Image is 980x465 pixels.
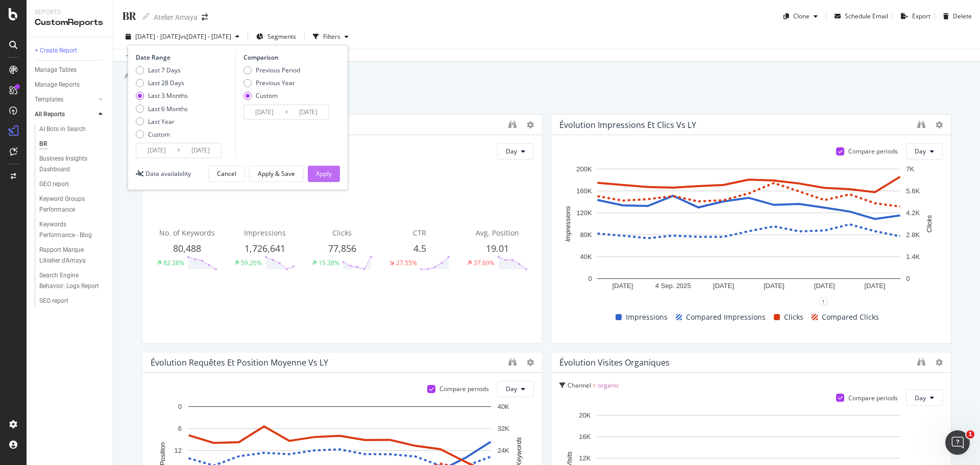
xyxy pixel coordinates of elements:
input: End Date [288,105,329,119]
button: Apply & Save [249,166,304,182]
div: Last 28 Days [136,79,188,87]
input: Start Date [244,105,285,119]
span: 77,856 [328,242,356,254]
span: Compared Impressions [686,311,766,323]
button: Day [906,390,943,406]
div: CustomReports [35,17,105,29]
div: Last 3 Months [136,91,188,100]
text: 20K [579,411,591,419]
a: BR [39,139,106,149]
span: 80,488 [173,242,201,254]
div: 27.55% [396,259,417,267]
div: arrow-right-arrow-left [202,14,208,21]
span: vs [DATE] - [DATE] [180,32,231,41]
div: BR [121,8,136,24]
div: binoculars [917,358,925,366]
div: All - N° mots-clés / Clics / Impr / Avg P / CTRDayNo. of Keywords80,48882.38%Impressions1,726,641... [142,114,543,344]
button: [DATE] - [DATE]vs[DATE] - [DATE] [121,29,243,45]
div: Compare periods [439,384,489,393]
div: Évolution Visites organiques [559,357,670,368]
div: Rapport Marque L'Atelier d'Amaya [39,245,99,266]
a: Manage Reports [35,80,106,90]
button: Export [897,8,930,24]
div: Custom [243,91,300,100]
a: Manage Tables [35,65,106,75]
text: Clicks [925,215,933,232]
div: All Reports [35,109,65,120]
div: Comparison [243,53,332,62]
div: Last 7 Days [136,66,188,74]
div: Cancel [217,169,236,178]
div: Previous Period [256,66,300,74]
div: Manage Reports [35,80,80,90]
a: AI Bots in Search [39,124,106,135]
a: Rapport Marque L'Atelier d'Amaya [39,245,106,266]
div: Custom [256,91,278,100]
div: Évolution impressions et clics vs LY [559,120,696,130]
span: organic [598,381,619,390]
div: Manage Tables [35,65,77,75]
i: Edit report name [142,13,150,20]
text: 0 [588,275,592,282]
text: 0 [906,275,910,282]
text: Impressions [564,205,572,242]
div: binoculars [508,358,517,366]
div: Add a short description [124,71,205,81]
a: Search Engine Behavior: Logs Report [39,270,106,292]
span: Day [506,384,517,393]
text: 4 Sep. 2025 [655,282,691,290]
button: Filters [309,29,353,45]
button: Day [497,143,534,160]
iframe: Intercom live chat [945,430,970,455]
svg: A chart. [559,164,938,301]
a: Templates [35,94,95,105]
span: Avg. Position [476,228,519,238]
text: 0 [178,403,182,410]
text: 32K [498,425,509,432]
div: Keywords Performance - Blog [39,219,98,241]
div: Date Range [136,53,233,62]
div: Custom [148,130,170,139]
input: End Date [180,143,221,158]
span: 1 [966,430,974,438]
div: Data availability [145,169,191,178]
div: Templates [35,94,63,105]
div: Previous Year [256,79,295,87]
div: Clone [793,12,810,20]
div: Évolution requêtes et position moyenne vs LY [151,357,328,368]
text: 12 [175,447,182,454]
div: Last 3 Months [148,91,188,100]
span: Clicks [332,228,352,238]
text: 40K [580,253,592,261]
span: Impressions [626,311,668,323]
button: Day [906,143,943,160]
span: Clicks [784,311,803,323]
button: Cancel [208,166,245,182]
div: + Create Report [35,45,77,56]
text: [DATE] [612,282,633,290]
div: 1 [819,297,827,305]
span: No. of Keywords [159,228,215,238]
div: 59.26% [241,259,262,267]
span: Segments [267,32,296,41]
a: All Reports [35,109,95,120]
a: Business Insights Dashboard [39,153,106,175]
span: 4.5 [413,242,426,254]
div: Export [912,12,930,20]
div: Apply & Save [258,169,295,178]
div: Last 7 Days [148,66,181,74]
text: 4.2K [906,209,920,217]
a: SEO report [39,296,106,306]
span: 19.01 [486,242,509,254]
button: Apply [308,166,340,182]
span: = [593,381,596,390]
button: Clone [779,8,822,24]
text: 24K [498,447,509,454]
text: 160K [576,187,592,195]
a: Keyword Groups Performance [39,194,106,215]
div: Atelier Amaya [154,12,198,22]
div: 82.38% [163,259,184,267]
span: Impressions [244,228,286,238]
span: CTR [413,228,426,238]
text: 80K [580,231,592,239]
